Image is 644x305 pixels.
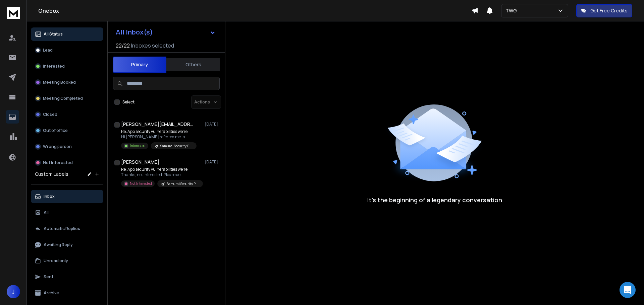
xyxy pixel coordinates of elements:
p: Out of office [43,128,68,133]
p: Not Interested [130,181,152,186]
h1: [PERSON_NAME] [121,159,159,165]
p: Archive [44,290,59,296]
p: Awaiting Reply [44,242,73,247]
p: Meeting Completed [43,96,83,101]
p: Not Interested [43,160,73,165]
label: Select [122,99,135,105]
button: Wrong person [31,140,103,153]
button: All Inbox(s) [110,25,221,39]
button: Interested [31,60,103,73]
button: All [31,206,103,219]
button: Archive [31,286,103,300]
p: All [44,210,49,215]
button: Others [166,57,220,72]
button: Inbox [31,190,103,203]
p: Closed [43,112,57,117]
p: Samurai Security Pen Testing [167,181,199,186]
p: Thanks, not interested. Please do [121,172,202,177]
p: Hi [PERSON_NAME] referred me to [121,134,197,140]
p: Automatic Replies [44,226,80,231]
p: Re: App security vulnerabilities we're [121,129,197,134]
button: Not Interested [31,156,103,169]
p: Re: App security vulnerabilities we're [121,167,202,172]
p: [DATE] [205,122,220,127]
p: Unread only [44,258,68,263]
p: Samurai Security Pen Testing [160,144,193,149]
button: Closed [31,108,103,121]
button: Primary [113,57,166,73]
p: [DATE] [205,159,220,165]
h1: All Inbox(s) [116,29,153,35]
button: Meeting Completed [31,92,103,105]
button: Meeting Booked [31,76,103,89]
img: logo [7,7,20,19]
h1: [PERSON_NAME][EMAIL_ADDRESS][PERSON_NAME][DOMAIN_NAME] [121,121,195,128]
p: Wrong person [43,144,72,149]
p: Sent [44,274,53,280]
h1: Onebox [38,7,472,15]
p: Interested [130,143,146,148]
button: Unread only [31,254,103,268]
button: J [7,285,20,298]
p: Lead [43,48,53,53]
button: Automatic Replies [31,222,103,235]
h3: Inboxes selected [131,42,174,50]
p: Interested [43,64,65,69]
p: Inbox [44,194,55,199]
p: All Status [44,31,63,37]
button: Out of office [31,124,103,137]
div: Open Intercom Messenger [620,282,636,298]
button: All Status [31,27,103,41]
p: Meeting Booked [43,80,76,85]
p: Get Free Credits [590,7,628,14]
button: Awaiting Reply [31,238,103,251]
p: It’s the beginning of a legendary conversation [367,195,502,205]
p: TWG [505,7,520,14]
span: 22 / 22 [116,42,130,50]
h3: Custom Labels [35,171,68,177]
button: Get Free Credits [576,4,632,17]
button: Lead [31,44,103,57]
button: Sent [31,270,103,284]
